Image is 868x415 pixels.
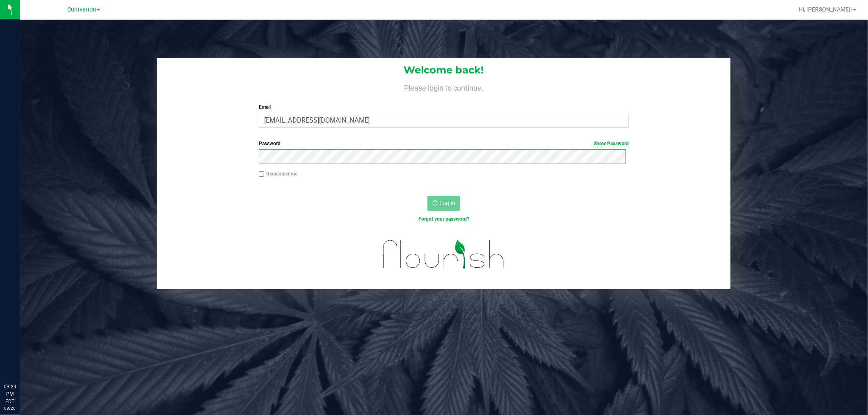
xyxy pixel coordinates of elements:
a: Forgot your password? [418,216,469,222]
input: Remember me [259,171,265,177]
label: Remember me [259,170,297,178]
span: Hi, [PERSON_NAME]! [799,6,852,13]
span: Password [259,141,281,146]
a: Show Password [594,141,629,146]
h4: Please login to continue. [157,82,731,92]
h1: Welcome back! [157,65,731,75]
label: Email [259,103,629,111]
img: flourish_logo.svg [372,231,516,277]
span: Log In [439,200,455,206]
p: 08/26 [4,405,16,411]
span: 1 [3,1,7,9]
span: Cultivation [67,6,96,13]
button: Log In [427,196,460,211]
p: 03:29 PM EDT [4,383,16,405]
